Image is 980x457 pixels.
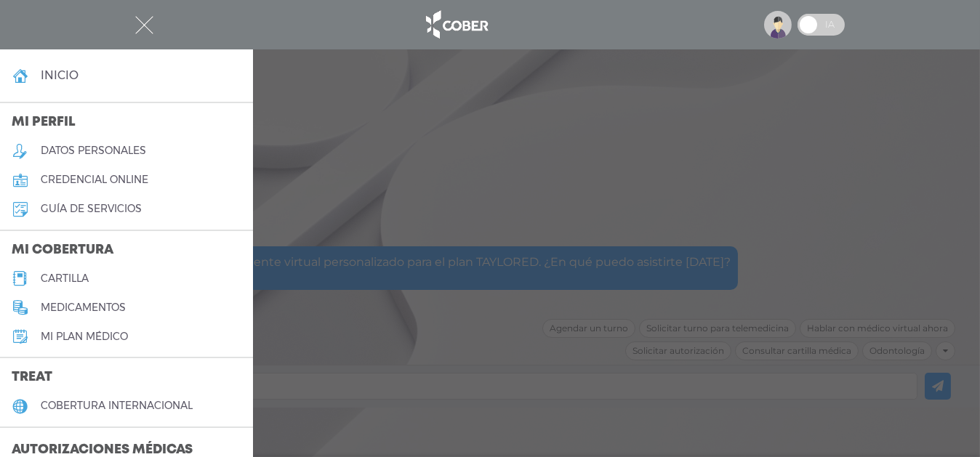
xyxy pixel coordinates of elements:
[41,203,142,215] h5: guía de servicios
[41,331,128,343] h5: Mi plan médico
[41,145,146,157] h5: datos personales
[764,11,792,39] img: profile-placeholder.svg
[41,302,126,314] h5: medicamentos
[418,7,494,42] img: logo_cober_home-white.png
[135,16,153,34] img: Cober_menu-close-white.svg
[41,400,193,412] h5: cobertura internacional
[41,272,89,285] h5: cartilla
[41,174,148,186] h5: credencial online
[41,68,79,82] h4: inicio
